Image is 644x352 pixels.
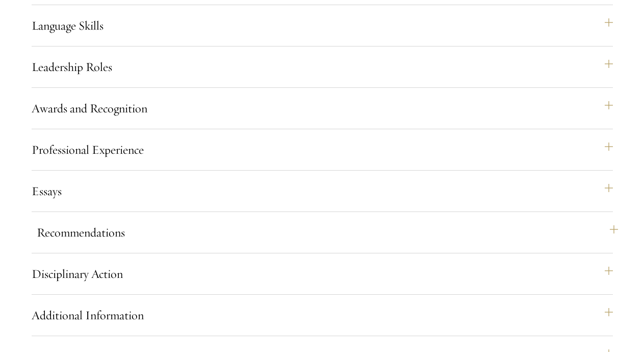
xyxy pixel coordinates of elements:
[32,55,613,79] button: Leadership Roles
[32,96,613,121] button: Awards and Recognition
[32,262,613,286] button: Disciplinary Action
[32,303,613,327] button: Additional Information
[32,13,613,38] button: Language Skills
[32,179,613,203] button: Essays
[32,137,613,162] button: Professional Experience
[37,220,618,245] button: Recommendations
